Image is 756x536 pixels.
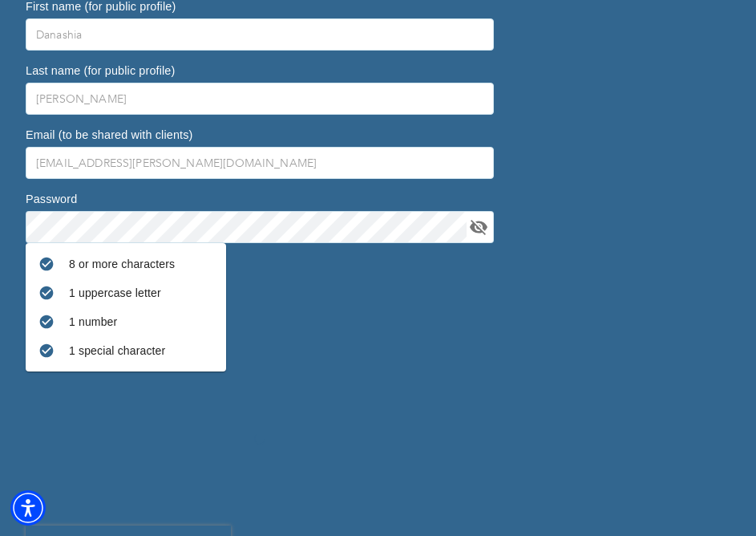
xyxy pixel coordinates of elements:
[467,215,491,239] button: toggle password visibility
[26,129,192,140] label: Email (to be shared with clients)
[26,147,494,179] input: Type your email address here
[26,193,77,205] label: Password
[69,314,213,330] p: 1 number
[26,65,175,76] label: Last name (for public profile)
[26,1,176,12] label: First name (for public profile)
[69,256,213,272] p: 8 or more characters
[10,490,46,526] div: Accessibility Menu
[69,343,213,359] p: 1 special character
[69,285,213,301] p: 1 uppercase letter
